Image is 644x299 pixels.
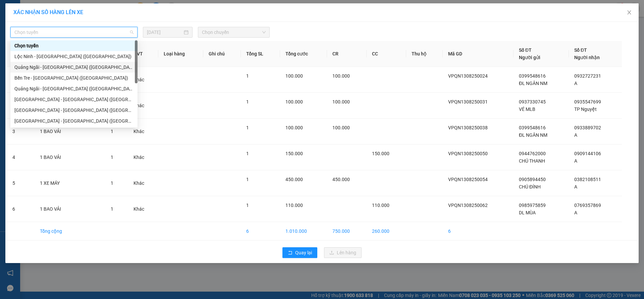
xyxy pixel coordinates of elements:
span: 450.000 [285,177,303,182]
span: A [574,81,577,86]
div: Sài Gòn - Quảng Ngãi (Hàng Hoá) [10,94,138,105]
span: 150.000 [285,151,303,156]
span: 1 [246,151,249,156]
span: VPQN1308250024 [448,73,488,79]
span: 1 [246,125,249,130]
span: 110.000 [285,203,303,208]
span: 1 [111,129,113,134]
span: 450.000 [332,177,350,182]
td: Khác [128,93,158,119]
li: ĐT: [2,22,58,43]
b: A [25,10,30,20]
td: 1 [7,67,35,93]
span: 100.000 [332,125,350,130]
td: 1 XE MÁY [35,170,105,196]
span: 1 [111,155,113,160]
span: 100.000 [332,99,350,104]
span: close [627,10,632,15]
h1: VPQN1308250107 [80,15,136,30]
span: ĐL NGÂN NM [519,81,547,86]
div: Quảng Ngãi - Bến Tre (Hàng Hoá) [10,83,138,94]
td: 3 [7,119,35,144]
div: Lộc Ninh - Quảng Ngãi (Hàng Hóa) [10,51,138,62]
b: 0934.593.056 [2,32,54,41]
button: uploadLên hàng [324,247,362,258]
b: Q 7 [20,44,33,54]
div: Quảng Ngãi - Sài Gòn (Hàng Hoá) [10,62,138,73]
span: 0399548616 [519,73,546,79]
td: 5 [7,170,35,196]
div: Lộc Ninh - [GEOGRAPHIC_DATA] ([GEOGRAPHIC_DATA]) [14,53,133,60]
span: 1 [111,206,113,212]
span: Số ĐT [519,47,532,53]
th: Mã GD [443,41,514,67]
li: CR : [80,3,136,15]
span: 0382108511 [574,177,601,182]
span: Người nhận [574,55,600,60]
th: CC [367,41,406,67]
span: 0909144106 [574,151,601,156]
span: VPQN1308250062 [448,203,488,208]
span: Người gửi [519,55,540,60]
td: 6 [241,222,280,241]
td: Khác [128,67,158,93]
span: 100.000 [285,73,303,79]
td: Khác [128,170,158,196]
span: 110.000 [372,203,389,208]
span: 100.000 [285,125,303,130]
span: DL MÙA [519,210,536,215]
span: CHÚ THANH [519,158,545,164]
td: 1 BAO VẢI [35,196,105,222]
span: 0937330745 [519,99,546,104]
span: 1 [246,73,249,79]
span: 150.000 [372,151,389,156]
td: Tổng cộng [35,222,105,241]
td: 750.000 [327,222,367,241]
span: ĐL NGÂN NM [519,132,547,138]
span: 0932727231 [574,73,601,79]
span: 1 [246,99,249,104]
span: VÉ MLB [519,106,535,112]
span: Chọn tuyến [14,27,133,37]
td: 260.000 [367,222,406,241]
div: Chọn tuyến [14,42,133,49]
span: Quay lại [295,249,312,256]
li: Ng/nhận: [2,9,58,22]
span: 0905894450 [519,177,546,182]
span: rollback [288,250,292,256]
button: rollbackQuay lại [282,247,317,258]
input: 13/08/2025 [147,29,182,36]
span: XÁC NHẬN SỐ HÀNG LÊN XE [13,9,83,15]
div: [GEOGRAPHIC_DATA] - [GEOGRAPHIC_DATA] ([GEOGRAPHIC_DATA]) [14,117,133,125]
td: 1.010.000 [280,222,327,241]
span: CHÚ ĐÍNH [519,184,541,189]
span: 1 [246,203,249,208]
th: ĐVT [128,41,158,67]
span: VPQN1308250038 [448,125,488,130]
div: Bến Tre - [GEOGRAPHIC_DATA] ([GEOGRAPHIC_DATA]) [14,74,133,82]
span: A [574,210,577,215]
span: 0944762000 [519,151,546,156]
div: Quảng Ngãi - [GEOGRAPHIC_DATA] ([GEOGRAPHIC_DATA]) [14,85,133,92]
span: TP Nguyệt [574,106,597,112]
td: Khác [128,196,158,222]
div: Chọn tuyến [10,40,138,51]
td: Khác [128,144,158,170]
span: 0933889702 [574,125,601,130]
span: A [574,132,577,138]
td: 6 [7,196,35,222]
span: Chọn chuyến [202,27,266,37]
td: 4 [7,144,35,170]
th: Tổng SL [241,41,280,67]
td: Khác [128,119,158,144]
td: 1 BAO VẢI [35,144,105,170]
div: Quảng Ngãi - Tây Ninh (Hàng Hoá) [10,116,138,126]
span: A [574,184,577,189]
td: 1 BAO VẢI [35,119,105,144]
li: Địa chỉ: [2,43,58,56]
span: 0399548616 [519,125,546,130]
div: Quảng Ngãi - [GEOGRAPHIC_DATA] ([GEOGRAPHIC_DATA]) [14,63,133,71]
th: Ghi chú [203,41,241,67]
th: Loại hàng [158,41,203,67]
td: 6 [443,222,514,241]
